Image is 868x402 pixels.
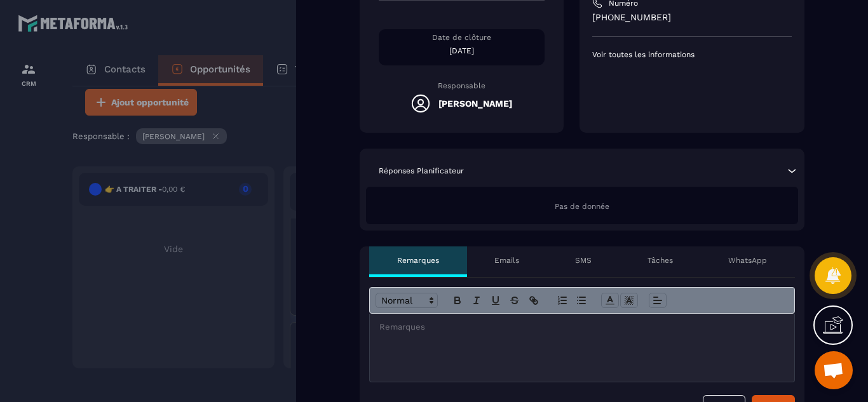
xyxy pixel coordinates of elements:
[815,351,853,389] div: Ouvrir le chat
[648,255,673,265] p: Tâches
[379,81,545,90] p: Responsable
[438,98,512,109] h5: [PERSON_NAME]
[555,202,609,211] span: Pas de donnée
[397,255,439,265] p: Remarques
[379,166,464,176] p: Réponses Planificateur
[494,255,519,265] p: Emails
[575,255,592,265] p: SMS
[728,255,767,265] p: WhatsApp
